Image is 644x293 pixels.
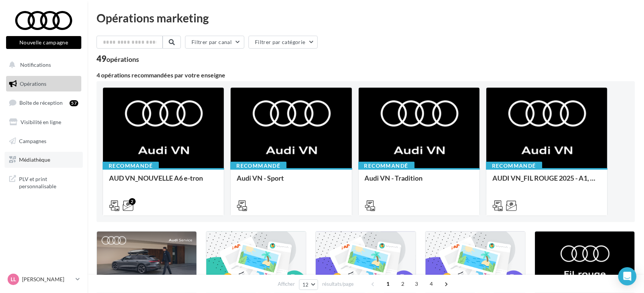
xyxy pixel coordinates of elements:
[109,174,218,189] div: AUD VN_NOUVELLE A6 e-tron
[5,76,83,92] a: Opérations
[492,174,601,189] div: AUDI VN_FIL ROUGE 2025 - A1, Q2, Q3, Q5 et Q4 e-tron
[70,100,78,106] div: 57
[425,278,437,290] span: 4
[410,278,422,290] span: 3
[322,280,354,288] span: résultats/page
[129,198,136,205] div: 2
[97,12,635,24] div: Opérations marketing
[5,133,83,149] a: Campagnes
[618,267,636,285] div: Open Intercom Messenger
[22,276,73,283] p: [PERSON_NAME]
[19,137,46,144] span: Campagnes
[5,152,83,168] a: Médiathèque
[397,278,409,290] span: 2
[5,114,83,130] a: Visibilité en ligne
[6,36,81,49] button: Nouvelle campagne
[248,36,318,49] button: Filtrer par catégorie
[19,174,78,190] span: PLV et print personnalisable
[185,36,244,49] button: Filtrer par canal
[97,72,635,78] div: 4 opérations recommandées par votre enseigne
[6,272,81,287] a: LL [PERSON_NAME]
[382,278,394,290] span: 1
[5,171,83,193] a: PLV et print personnalisable
[11,276,16,283] span: LL
[5,95,83,111] a: Boîte de réception57
[486,162,542,170] div: Recommandé
[278,280,295,288] span: Afficher
[103,162,159,170] div: Recommandé
[365,174,473,189] div: Audi VN - Tradition
[19,156,50,163] span: Médiathèque
[237,174,345,189] div: Audi VN - Sport
[19,99,63,106] span: Boîte de réception
[20,80,46,87] span: Opérations
[230,162,286,170] div: Recommandé
[302,282,309,288] span: 12
[97,55,139,63] div: 49
[21,119,61,125] span: Visibilité en ligne
[299,279,318,290] button: 12
[106,56,139,63] div: opérations
[5,57,80,73] button: Notifications
[20,61,51,68] span: Notifications
[358,162,415,170] div: Recommandé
